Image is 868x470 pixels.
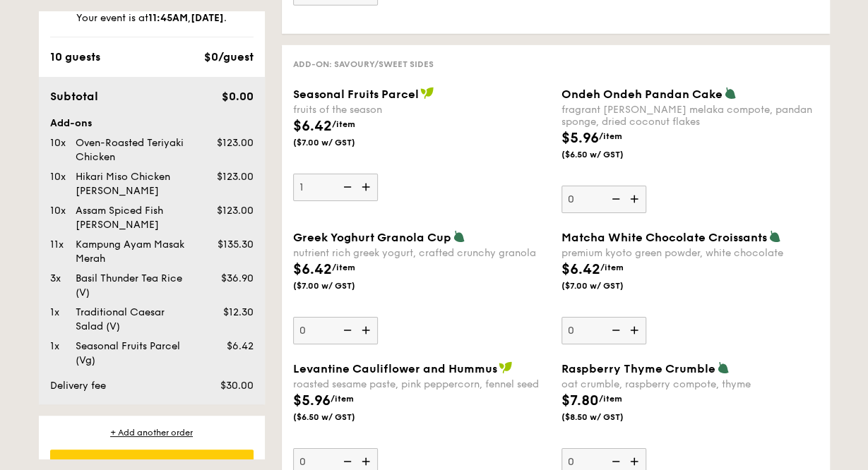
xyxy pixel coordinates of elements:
[70,136,198,164] div: Oven-Roasted Teriyaki Chicken
[70,204,198,232] div: Assam Spiced Fish [PERSON_NAME]
[331,394,354,404] span: /item
[216,205,253,217] span: $123.00
[293,104,550,116] div: fruits of the season
[625,317,646,344] img: icon-add.58712e84.svg
[44,272,70,286] div: 3x
[604,186,625,212] img: icon-reduce.1d2dbef1.svg
[70,272,198,300] div: Basil Thunder Tea Rice (V)
[293,280,389,291] span: ($7.00 w/ GST)
[293,411,389,423] span: ($6.50 w/ GST)
[625,186,646,212] img: icon-add.58712e84.svg
[599,131,622,141] span: /item
[561,88,723,101] span: Ondeh Ondeh Pandan Cake
[44,306,70,320] div: 1x
[70,339,198,368] div: Seasonal Fruits Parcel (Vg)
[599,394,622,404] span: /item
[604,317,625,344] img: icon-reduce.1d2dbef1.svg
[44,238,70,252] div: 11x
[293,317,378,344] input: Greek Yoghurt Granola Cupnutrient rich greek yogurt, crafted crunchy granola$6.42/item($7.00 w/ GST)
[221,90,253,103] span: $0.00
[44,339,70,354] div: 1x
[293,174,378,201] input: Seasonal Fruits Parcelfruits of the season$6.42/item($7.00 w/ GST)
[717,361,730,374] img: icon-vegetarian.fe4039eb.svg
[561,317,646,344] input: Matcha White Chocolate Croissantspremium kyoto green powder, white chocolate$6.42/item($7.00 w/ GST)
[293,231,451,244] span: Greek Yoghurt Granola Cup
[293,59,434,69] span: Add-on: Savoury/Sweet Sides
[332,119,355,129] span: /item
[357,317,378,344] img: icon-add.58712e84.svg
[561,280,658,291] span: ($7.00 w/ GST)
[499,361,513,374] img: icon-vegan.f8ff3823.svg
[50,116,254,131] div: Add-ons
[357,174,378,200] img: icon-add.58712e84.svg
[561,378,819,390] div: oat crumble, raspberry compote, thyme
[216,137,253,149] span: $123.00
[226,340,253,352] span: $6.42
[293,118,332,135] span: $6.42
[44,170,70,184] div: 10x
[50,90,98,103] span: Subtotal
[293,378,550,390] div: roasted sesame paste, pink peppercorn, fennel seed
[293,88,419,101] span: Seasonal Fruits Parcel
[293,137,389,148] span: ($7.00 w/ GST)
[293,261,332,278] span: $6.42
[561,231,767,244] span: Matcha White Chocolate Croissants
[293,392,331,409] span: $5.96
[191,12,224,24] strong: [DATE]
[561,261,600,278] span: $6.42
[335,317,357,344] img: icon-reduce.1d2dbef1.svg
[44,204,70,218] div: 10x
[50,380,106,392] span: Delivery fee
[453,230,465,243] img: icon-vegetarian.fe4039eb.svg
[600,263,624,272] span: /item
[561,104,819,128] div: fragrant [PERSON_NAME] melaka compote, pandan sponge, dried coconut flakes
[50,11,254,37] div: Your event is at , .
[217,239,253,251] span: $135.30
[768,230,781,243] img: icon-vegetarian.fe4039eb.svg
[70,170,198,198] div: Hikari Miso Chicken [PERSON_NAME]
[220,380,253,392] span: $30.00
[561,392,599,409] span: $7.80
[335,174,357,200] img: icon-reduce.1d2dbef1.svg
[561,411,658,423] span: ($8.50 w/ GST)
[216,171,253,183] span: $123.00
[724,87,737,100] img: icon-vegetarian.fe4039eb.svg
[220,272,253,284] span: $36.90
[332,263,355,272] span: /item
[293,247,550,259] div: nutrient rich greek yogurt, crafted crunchy granola
[420,87,434,100] img: icon-vegan.f8ff3823.svg
[50,49,100,66] div: 10 guests
[561,362,715,375] span: Raspberry Thyme Crumble
[293,362,497,375] span: Levantine Cauliflower and Hummus
[204,49,254,66] div: $0/guest
[561,247,819,259] div: premium kyoto green powder, white chocolate
[50,427,254,438] div: + Add another order
[561,130,599,147] span: $5.96
[222,306,253,318] span: $12.30
[561,186,646,213] input: Ondeh Ondeh Pandan Cakefragrant [PERSON_NAME] melaka compote, pandan sponge, dried coconut flakes...
[44,136,70,150] div: 10x
[70,238,198,266] div: Kampung Ayam Masak Merah
[148,12,188,24] strong: 11:45AM
[561,149,658,160] span: ($6.50 w/ GST)
[70,306,198,334] div: Traditional Caesar Salad (V)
